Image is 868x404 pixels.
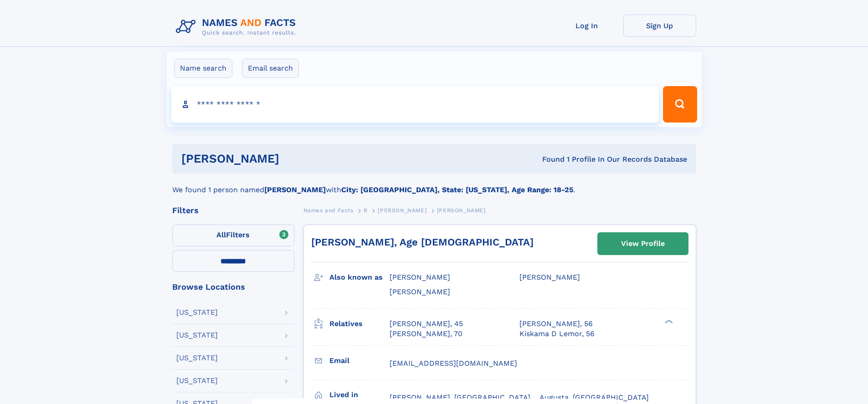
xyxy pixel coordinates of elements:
span: R [364,207,368,214]
img: Logo Names and Facts [172,15,303,39]
a: [PERSON_NAME], 56 [519,319,593,329]
a: [PERSON_NAME], Age [DEMOGRAPHIC_DATA] [311,236,534,248]
span: [PERSON_NAME] [437,207,486,214]
span: [EMAIL_ADDRESS][DOMAIN_NAME] [390,359,517,368]
button: Search Button [663,86,697,123]
a: View Profile [598,233,688,255]
a: Kiskama D Lemor, 56 [519,329,595,339]
label: Filters [172,225,294,246]
span: [PERSON_NAME] [519,273,580,281]
div: Found 1 Profile In Our Records Database [411,154,687,164]
a: R [364,205,368,216]
a: Names and Facts [303,205,354,216]
div: [US_STATE] [176,332,218,339]
a: [PERSON_NAME], 45 [390,319,463,329]
span: [PERSON_NAME], [GEOGRAPHIC_DATA] [390,393,530,402]
a: Log In [550,15,623,37]
h3: Email [329,353,390,368]
a: [PERSON_NAME] [378,205,426,216]
label: Name search [174,59,232,78]
a: [PERSON_NAME], 70 [390,329,462,339]
b: City: [GEOGRAPHIC_DATA], State: [US_STATE], Age Range: 18-25 [341,185,573,194]
div: View Profile [621,233,665,254]
div: Filters [172,206,294,215]
a: Sign Up [623,15,696,37]
div: [US_STATE] [176,377,218,384]
h3: Also known as [329,270,390,285]
b: [PERSON_NAME] [264,185,326,194]
span: Augusta, [GEOGRAPHIC_DATA] [539,393,649,402]
h1: [PERSON_NAME] [181,153,411,164]
span: [PERSON_NAME] [390,287,450,296]
div: [US_STATE] [176,354,218,362]
h3: Lived in [329,387,390,403]
div: We found 1 person named with . [172,174,696,195]
span: [PERSON_NAME] [390,273,450,281]
div: Browse Locations [172,283,294,291]
span: [PERSON_NAME] [378,207,426,214]
div: ❯ [663,318,673,324]
input: search input [171,86,659,123]
div: [US_STATE] [176,309,218,316]
h3: Relatives [329,316,390,332]
label: Email search [242,59,299,78]
span: All [216,230,226,239]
